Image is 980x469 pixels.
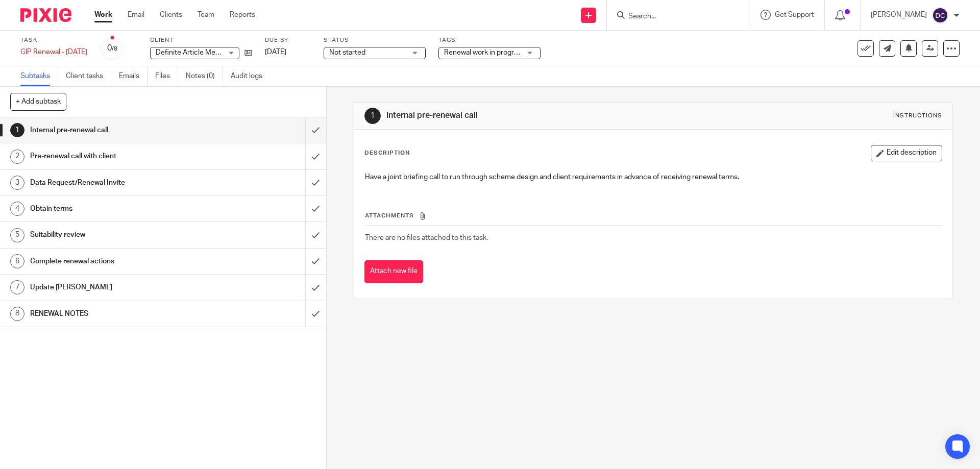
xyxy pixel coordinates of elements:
[932,7,948,23] img: svg%3E
[10,93,66,110] button: + Add subtask
[10,123,24,137] div: 1
[198,10,214,20] a: Team
[66,66,111,86] a: Client tasks
[775,11,814,18] span: Get Support
[893,112,942,120] div: Instructions
[365,172,941,182] p: Have a joint briefing call to run through scheme design and client requirements in advance of rec...
[10,254,24,268] div: 6
[10,176,24,190] div: 3
[10,228,24,242] div: 5
[365,213,414,218] span: Attachments
[30,122,207,138] h1: Internal pre-renewal call
[364,260,423,283] button: Attach new file
[265,36,311,44] label: Due by
[155,66,178,86] a: Files
[30,280,207,295] h1: Update [PERSON_NAME]
[438,36,541,44] label: Tags
[627,12,719,21] input: Search
[365,234,488,241] span: There are no files attached to this task.
[112,46,117,52] small: /8
[30,201,207,216] h1: Obtain terms
[10,150,24,164] div: 2
[20,66,58,86] a: Subtasks
[160,10,182,20] a: Clients
[150,36,252,44] label: Client
[871,10,927,20] p: [PERSON_NAME]
[20,8,71,22] img: Pixie
[30,306,207,322] h1: RENEWAL NOTES
[10,280,24,294] div: 7
[94,10,112,20] a: Work
[10,202,24,216] div: 4
[386,110,675,121] h1: Internal pre-renewal call
[364,108,381,124] div: 1
[128,10,144,20] a: Email
[20,36,87,44] label: Task
[156,49,237,56] span: Definite Article Media Ltd
[20,47,87,57] div: GIP Renewal - [DATE]
[30,254,207,269] h1: Complete renewal actions
[265,48,286,56] span: [DATE]
[329,49,365,56] span: Not started
[444,49,525,56] span: Renewal work in progress
[230,10,255,20] a: Reports
[364,149,410,157] p: Description
[30,175,207,190] h1: Data Request/Renewal Invite
[186,66,223,86] a: Notes (0)
[10,307,24,321] div: 8
[107,42,117,54] div: 0
[119,66,148,86] a: Emails
[324,36,426,44] label: Status
[20,47,87,57] div: GIP Renewal - 01/06/2025
[871,145,942,161] button: Edit description
[231,66,270,86] a: Audit logs
[30,149,207,164] h1: Pre-renewal call with client
[30,227,207,242] h1: Suitability review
